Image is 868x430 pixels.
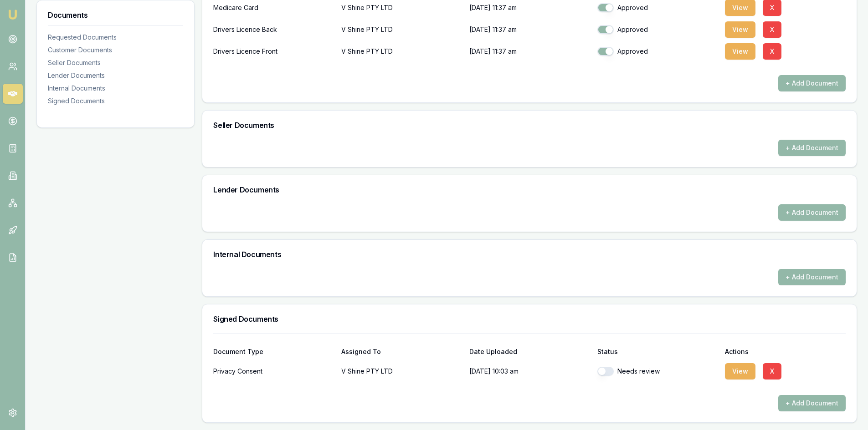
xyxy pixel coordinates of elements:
div: Date Uploaded [469,349,590,355]
p: [DATE] 11:37 am [469,42,590,61]
button: + Add Document [778,269,846,285]
h3: Seller Documents [213,121,846,129]
button: + Add Document [778,75,846,91]
button: X [763,363,781,379]
div: Assigned To [341,349,462,355]
button: X [763,21,781,38]
div: Seller Documents [48,58,183,67]
div: Signed Documents [48,96,183,106]
div: Customer Documents [48,46,183,55]
button: + Add Document [778,395,846,411]
button: View [725,43,755,60]
p: V Shine PTY LTD [341,42,462,61]
div: Document Type [213,349,334,355]
button: View [725,21,755,38]
div: Drivers Licence Front [213,42,334,61]
h3: Lender Documents [213,186,846,193]
p: [DATE] 10:03 am [469,362,590,380]
div: Requested Documents [48,33,183,42]
button: + Add Document [778,140,846,156]
div: Lender Documents [48,71,183,80]
div: Approved [597,47,718,56]
p: V Shine PTY LTD [341,362,462,380]
img: emu-icon-u.png [7,9,18,20]
div: Status [597,349,718,355]
button: View [725,363,755,379]
div: Internal Documents [48,84,183,93]
button: X [763,43,781,60]
div: Privacy Consent [213,362,334,380]
div: Drivers Licence Back [213,20,334,39]
div: Approved [597,25,718,34]
h3: Signed Documents [213,315,846,323]
div: Actions [725,349,846,355]
p: [DATE] 11:37 am [469,20,590,39]
h3: Documents [48,11,183,19]
p: V Shine PTY LTD [341,20,462,39]
h3: Internal Documents [213,251,846,258]
div: Approved [597,3,718,12]
button: + Add Document [778,204,846,221]
div: Needs review [597,367,718,376]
